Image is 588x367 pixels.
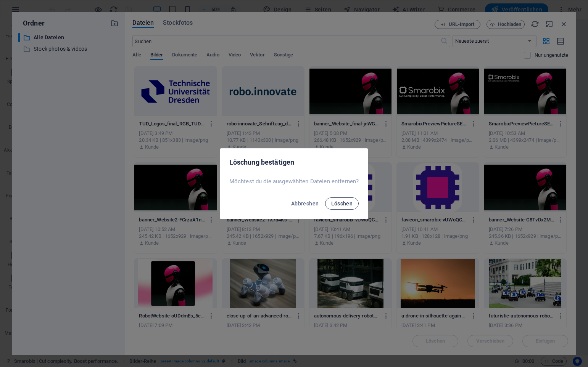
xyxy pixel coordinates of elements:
[229,158,359,167] h2: Löschung bestätigen
[229,178,359,185] p: Möchtest du die ausgewählten Dateien entfernen?
[325,197,359,210] button: Löschen
[331,200,353,207] span: Löschen
[291,200,319,207] span: Abbrechen
[288,197,322,210] button: Abbrechen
